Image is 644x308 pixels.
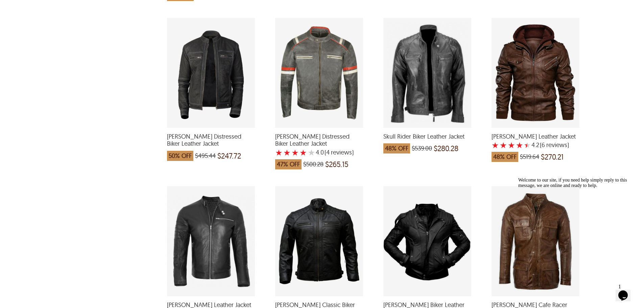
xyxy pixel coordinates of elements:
iframe: chat widget [516,175,637,278]
label: 4 rating [300,149,307,156]
span: $539.00 [412,145,432,152]
label: 3 rating [508,142,515,148]
span: (4 [325,149,330,156]
span: 48% OFF [492,152,518,162]
label: 5 rating [308,149,315,156]
span: Dennis Distressed Biker Leather Jacket [167,133,255,147]
label: 4 rating [516,142,523,148]
a: Enzo Distressed Biker Leather Jacket with a 4 Star Rating 4 Product Review which was at a price o... [275,123,363,173]
label: 2 rating [283,149,291,156]
span: $247.72 [217,152,241,159]
span: (6 [540,142,545,148]
span: 48% OFF [383,143,410,153]
span: 47% OFF [275,159,302,169]
div: Welcome to our site, if you need help simply reply to this message, we are online and ready to help. [3,3,124,14]
span: 50% OFF [167,151,193,161]
label: 3 rating [291,149,299,156]
label: 2 rating [500,142,507,148]
span: ) [540,142,569,148]
span: $265.15 [325,161,349,168]
a: Ronald Biker Leather Jacket with a 4.166666666666666 Star Rating 6 Product Review which was at a ... [492,123,579,166]
span: $500.28 [303,161,324,168]
a: Skull Rider Biker Leather Jacket which was at a price of $539.00, now after discount the price is [383,123,471,157]
span: reviews [545,142,567,148]
label: 4.0 [316,149,324,156]
span: $495.44 [195,152,216,159]
label: 5 rating [524,142,531,148]
span: reviews [330,149,352,156]
span: $280.28 [434,145,458,152]
label: 1 rating [492,142,499,148]
span: ) [325,149,354,156]
span: Welcome to our site, if you need help simply reply to this message, we are online and ready to help. [3,3,112,13]
span: $519.64 [520,153,539,160]
a: Dennis Distressed Biker Leather Jacket which was at a price of $495.44, now after discount the pr... [167,123,255,164]
span: Enzo Distressed Biker Leather Jacket [275,133,363,147]
iframe: chat widget [616,281,637,301]
span: Skull Rider Biker Leather Jacket [383,133,471,140]
span: Ronald Biker Leather Jacket [492,133,579,140]
label: 4.2 [531,142,539,148]
label: 1 rating [275,149,283,156]
span: $270.21 [541,153,564,160]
